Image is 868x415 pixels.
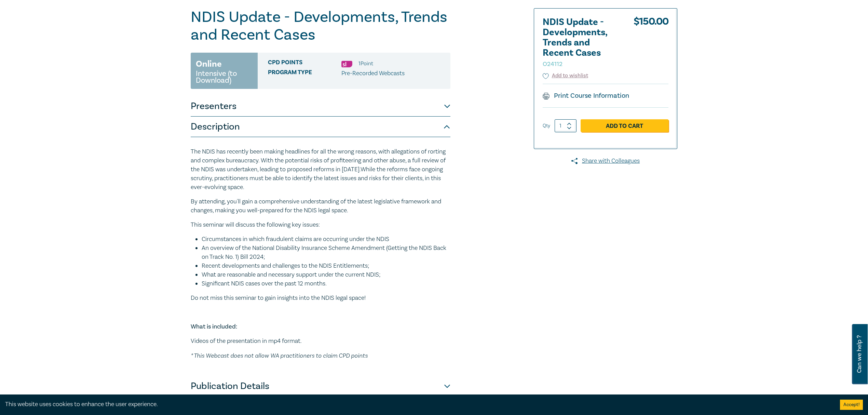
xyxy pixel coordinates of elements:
[191,117,450,137] button: Description
[341,69,405,78] p: Pre-Recorded Webcasts
[555,119,577,132] input: 1
[268,69,341,78] span: Program type
[581,119,668,132] a: Add to Cart
[196,70,253,84] small: Intensive (to Download)
[341,61,352,67] img: Substantive Law
[543,60,562,68] small: O24112
[840,400,863,410] button: Accept cookies
[191,376,450,397] button: Publication Details
[191,294,450,303] p: Do not miss this seminar to gain insights into the NDIS legal space!
[202,279,450,288] li: Significant NDIS cases over the past 12 months.
[202,270,450,279] li: What are reasonable and necessary support under the current NDIS;
[191,337,450,346] p: Videos of the presentation in mp4 format.
[202,262,450,270] li: Recent developments and challenges to the NDIS Entitlements;
[191,147,450,192] p: The NDIS has recently been making headlines for all the wrong reasons, with allegations of rortin...
[358,59,373,68] li: 1 Point
[543,17,618,68] h2: NDIS Update - Developments, Trends and Recent Cases
[543,91,629,100] a: Print Course Information
[634,17,668,72] div: $ 150.00
[268,59,341,68] span: CPD Points
[856,328,863,380] span: Can we help ?
[191,323,237,331] strong: What is included:
[202,244,450,262] li: An overview of the National Disability Insurance Scheme Amendment (Getting the NDIS Back on Track...
[191,197,450,215] p: By attending, you'll gain a comprehensive understanding of the latest legislative framework and c...
[543,72,588,80] button: Add to wishlist
[543,122,550,130] label: Qty
[534,157,677,165] a: Share with Colleagues
[191,96,450,117] button: Presenters
[191,220,450,229] p: This seminar will discuss the following key issues:
[191,8,450,44] h1: NDIS Update - Developments, Trends and Recent Cases
[202,235,450,244] li: Circumstances in which fraudulent claims are occurring under the NDIS
[191,352,368,359] em: * This Webcast does not allow WA practitioners to claim CPD points
[5,400,830,409] div: This website uses cookies to enhance the user experience.
[196,58,222,70] h3: Online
